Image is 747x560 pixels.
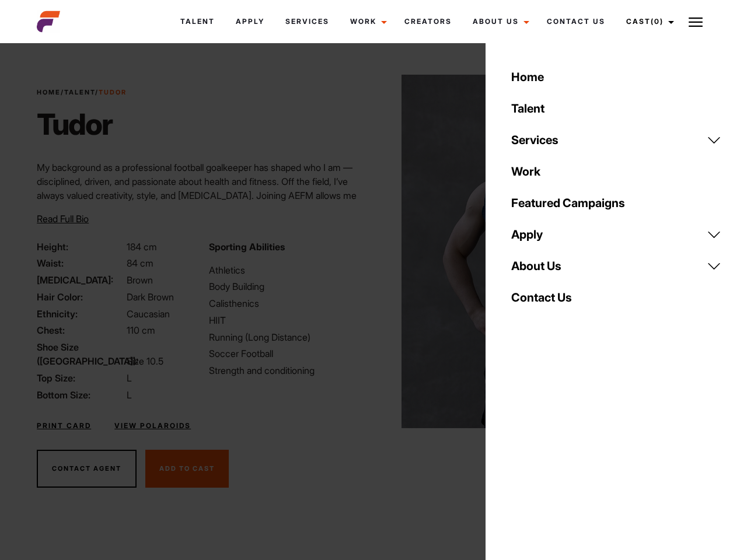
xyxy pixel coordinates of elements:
[37,87,127,97] span: / /
[504,93,728,124] a: Talent
[504,156,728,187] a: Work
[37,371,124,385] span: Top Size:
[159,464,215,473] span: Add To Cast
[37,213,89,225] span: Read Full Bio
[504,250,728,282] a: About Us
[127,308,170,320] span: Caucasian
[37,256,124,270] span: Waist:
[504,282,728,313] a: Contact Us
[651,17,664,26] span: (0)
[209,346,366,360] li: Soccer Football
[209,296,366,310] li: Calisthenics
[37,290,124,304] span: Hair Color:
[37,88,61,96] a: Home
[127,257,153,269] span: 84 cm
[127,324,155,336] span: 110 cm
[145,450,229,488] button: Add To Cast
[114,421,191,431] a: View Polaroids
[99,88,127,96] strong: Tudor
[209,330,366,344] li: Running (Long Distance)
[209,241,285,253] strong: Sporting Abilities
[209,263,366,277] li: Athletics
[64,88,95,96] a: Talent
[127,291,174,303] span: Dark Brown
[504,219,728,250] a: Apply
[536,6,616,37] a: Contact Us
[209,363,366,377] li: Strength and conditioning
[504,61,728,93] a: Home
[504,124,728,156] a: Services
[127,241,157,253] span: 184 cm
[225,6,275,37] a: Apply
[275,6,340,37] a: Services
[127,355,163,367] span: Size 10.5
[37,212,89,226] button: Read Full Bio
[209,279,366,293] li: Body Building
[37,323,124,337] span: Chest:
[37,10,60,33] img: cropped-aefm-brand-fav-22-square.png
[127,274,153,286] span: Brown
[127,372,132,384] span: L
[37,107,127,142] h1: Tudor
[616,6,681,37] a: Cast(0)
[37,388,124,402] span: Bottom Size:
[170,6,225,37] a: Talent
[37,240,124,254] span: Height:
[340,6,394,37] a: Work
[127,389,132,401] span: L
[37,160,366,230] p: My background as a professional football goalkeeper has shaped who I am — disciplined, driven, an...
[37,307,124,321] span: Ethnicity:
[462,6,536,37] a: About Us
[37,450,137,488] button: Contact Agent
[37,340,124,368] span: Shoe Size ([GEOGRAPHIC_DATA]):
[394,6,462,37] a: Creators
[689,15,703,29] img: Burger icon
[37,421,91,431] a: Print Card
[504,187,728,219] a: Featured Campaigns
[37,273,124,287] span: [MEDICAL_DATA]:
[209,313,366,327] li: HIIT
